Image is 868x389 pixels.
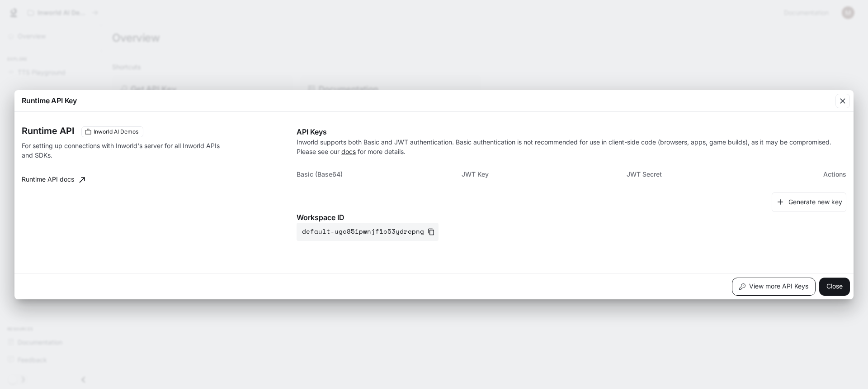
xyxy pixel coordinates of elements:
[341,148,356,155] a: docs
[22,141,222,160] p: For setting up connections with Inworld's server for all Inworld APIs and SDKs.
[297,137,846,156] p: Inworld supports both Basic and JWT authentication. Basic authentication is not recommended for u...
[791,163,846,185] th: Actions
[297,212,846,223] p: Workspace ID
[297,163,462,185] th: Basic (Base64)
[90,128,142,136] span: Inworld AI Demos
[297,223,439,241] button: default-ugc85ipwnjf1o53ydrepng
[81,126,143,137] div: These keys will apply to your current workspace only
[819,278,850,296] button: Close
[627,163,792,185] th: JWT Secret
[297,126,846,137] p: API Keys
[462,163,627,185] th: JWT Key
[18,171,89,189] a: Runtime API docs
[772,192,846,212] button: Generate new key
[22,95,77,106] p: Runtime API Key
[732,278,816,296] button: View more API Keys
[22,126,74,135] h3: Runtime API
